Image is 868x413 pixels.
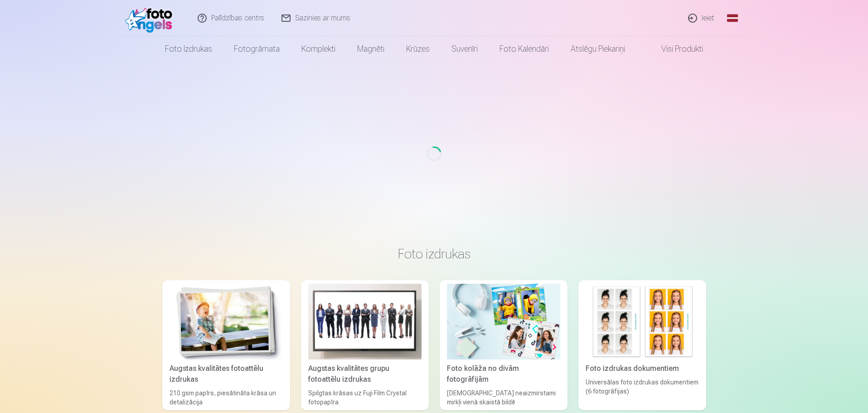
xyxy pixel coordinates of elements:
[166,363,286,385] div: Augstas kvalitātes fotoattēlu izdrukas
[166,389,286,407] div: 210 gsm papīrs, piesātināta krāsa un detalizācija
[305,363,425,385] div: Augstas kvalitātes grupu fotoattēlu izdrukas
[443,363,564,385] div: Foto kolāža no divām fotogrāfijām
[443,389,564,407] div: [DEMOGRAPHIC_DATA] neaizmirstami mirkļi vienā skaistā bildē
[489,36,560,62] a: Foto kalendāri
[636,36,714,62] a: Visi produkti
[154,36,223,62] a: Foto izdrukas
[447,284,560,360] img: Foto kolāža no divām fotogrāfijām
[560,36,636,62] a: Atslēgu piekariņi
[582,378,703,407] div: Universālas foto izdrukas dokumentiem (6 fotogrāfijas)
[291,36,346,62] a: Komplekti
[395,36,441,62] a: Krūzes
[301,280,429,410] a: Augstas kvalitātes grupu fotoattēlu izdrukasAugstas kvalitātes grupu fotoattēlu izdrukasSpilgtas ...
[578,280,706,410] a: Foto izdrukas dokumentiemFoto izdrukas dokumentiemUniversālas foto izdrukas dokumentiem (6 fotogr...
[170,284,283,360] img: Augstas kvalitātes fotoattēlu izdrukas
[441,36,489,62] a: Suvenīri
[162,280,290,410] a: Augstas kvalitātes fotoattēlu izdrukasAugstas kvalitātes fotoattēlu izdrukas210 gsm papīrs, piesā...
[223,36,291,62] a: Fotogrāmata
[170,246,699,262] h3: Foto izdrukas
[125,4,177,33] img: /fa1
[308,284,422,360] img: Augstas kvalitātes grupu fotoattēlu izdrukas
[440,280,567,410] a: Foto kolāža no divām fotogrāfijāmFoto kolāža no divām fotogrāfijām[DEMOGRAPHIC_DATA] neaizmirstam...
[305,389,425,407] div: Spilgtas krāsas uz Fuji Film Crystal fotopapīra
[586,284,699,360] img: Foto izdrukas dokumentiem
[582,363,703,374] div: Foto izdrukas dokumentiem
[346,36,395,62] a: Magnēti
